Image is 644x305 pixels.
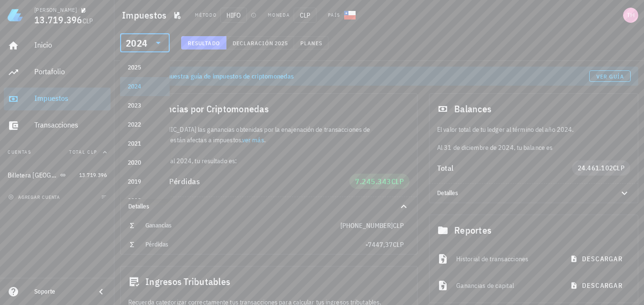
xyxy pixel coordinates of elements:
[126,39,147,48] div: 2024
[79,171,107,178] span: 13.719.396
[34,120,107,129] div: Transacciones
[564,250,630,267] button: descargar
[4,61,111,84] a: Portafolio
[195,11,216,19] div: Método
[391,177,404,186] span: CLP
[4,141,111,164] button: CuentasTotal CLP
[300,39,323,47] span: Planes
[578,164,613,172] span: 24.461.102
[34,40,107,49] div: Inicio
[437,124,630,135] p: El valor total de tu ledger al término del año 2024.
[456,248,556,269] div: Historial de transacciones
[366,240,393,249] span: -7447,37
[34,67,107,76] div: Portafolio
[623,8,638,23] div: avatar
[220,8,247,23] span: HIFO
[121,266,417,297] div: Ingresos Tributables
[4,34,111,57] a: Inicio
[145,222,340,229] div: Ganancias
[145,241,366,248] div: Pérdidas
[437,189,607,197] div: Detalles
[10,194,60,200] span: agregar cuenta
[589,70,631,82] a: Ver guía
[294,8,317,23] span: CLP
[121,124,417,166] div: En [GEOGRAPHIC_DATA] las ganancias obtenidas por la enajenación de transacciones de criptomonedas...
[429,94,638,124] div: Balances
[187,39,220,47] span: Resultado
[121,197,417,216] div: Detalles
[122,8,170,23] h1: Impuestos
[340,221,393,230] span: [PHONE_NUMBER]
[34,288,88,295] div: Soporte
[268,11,290,19] div: Moneda
[128,203,387,210] div: Detalles
[121,94,417,124] div: Ganancias por Criptomonedas
[429,124,638,153] div: Al 31 de diciembre de 2024, tu balance es
[564,277,630,294] button: descargar
[4,88,111,110] a: Impuestos
[232,39,274,47] span: Declaración
[274,39,288,47] span: 2025
[355,177,391,186] span: 7.245.343
[456,275,556,296] div: Ganancias de capital
[344,10,356,21] div: CL-icon
[596,73,624,80] span: Ver guía
[572,281,623,290] span: descargar
[328,11,340,19] div: País
[242,136,264,144] a: ver más
[34,13,82,26] span: 13.719.396
[34,94,107,103] div: Impuestos
[393,221,404,230] span: CLP
[120,33,170,52] div: 2024
[613,164,624,172] span: CLP
[147,71,589,81] div: Revisa nuestra guía de impuestos de criptomonedas
[8,171,58,179] div: Billetera [GEOGRAPHIC_DATA]
[82,17,93,25] span: CLP
[4,114,111,137] a: Transacciones
[226,36,294,49] button: Declaración 2025
[294,36,329,49] button: Planes
[393,240,404,249] span: CLP
[128,177,200,186] span: Ganancias / Pérdidas
[429,215,638,246] div: Reportes
[4,164,111,187] a: Billetera [GEOGRAPHIC_DATA] 13.719.396
[69,149,97,155] span: Total CLP
[8,8,23,23] img: LedgiFi
[572,255,623,263] span: descargar
[34,6,77,14] div: [PERSON_NAME]
[181,36,226,49] button: Resultado
[429,184,638,203] div: Detalles
[437,164,572,172] div: Total
[6,192,64,202] button: agregar cuenta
